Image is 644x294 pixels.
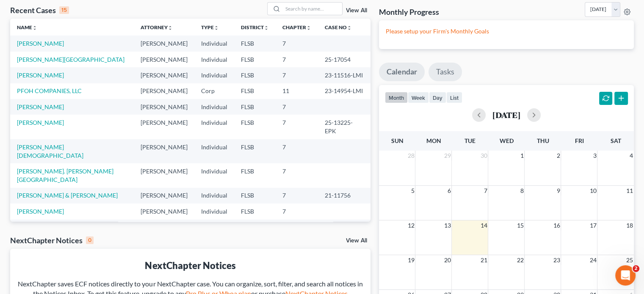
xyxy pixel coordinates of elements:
[234,67,276,83] td: FLSB
[552,255,561,265] span: 23
[17,40,64,47] a: [PERSON_NAME]
[17,192,118,199] a: [PERSON_NAME] & [PERSON_NAME]
[406,255,415,265] span: 19
[483,186,488,196] span: 7
[589,186,597,196] span: 10
[17,71,64,79] a: [PERSON_NAME]
[134,67,194,83] td: [PERSON_NAME]
[276,163,318,187] td: 7
[194,203,234,219] td: Individual
[194,139,234,163] td: Individual
[318,83,370,99] td: 23-14954-LMI
[234,203,276,219] td: FLSB
[276,220,318,235] td: 13
[492,110,520,119] h2: [DATE]
[194,220,234,235] td: Individual
[17,87,82,94] a: PFOH COMPANIES, LLC
[276,188,318,203] td: 7
[17,119,64,126] a: [PERSON_NAME]
[168,25,173,30] i: unfold_more
[17,168,113,183] a: [PERSON_NAME]. [PERSON_NAME][GEOGRAPHIC_DATA]
[134,163,194,187] td: [PERSON_NAME]
[479,255,488,265] span: 21
[194,36,234,51] td: Individual
[32,25,37,30] i: unfold_more
[282,24,311,30] a: Chapterunfold_more
[283,3,342,15] input: Search by name...
[443,255,451,265] span: 20
[318,52,370,67] td: 25-17054
[408,92,429,103] button: week
[234,163,276,187] td: FLSB
[499,137,513,144] span: Wed
[589,220,597,231] span: 17
[516,220,524,231] span: 15
[610,137,621,144] span: Sat
[410,186,415,196] span: 5
[625,255,634,265] span: 25
[134,139,194,163] td: [PERSON_NAME]
[276,36,318,51] td: 7
[625,186,634,196] span: 11
[516,255,524,265] span: 22
[17,56,124,63] a: [PERSON_NAME][GEOGRAPHIC_DATA]
[318,188,370,203] td: 21-11756
[556,151,561,161] span: 2
[17,103,64,110] a: [PERSON_NAME]
[346,8,367,14] a: View All
[536,137,549,144] span: Thu
[519,186,524,196] span: 8
[17,143,83,159] a: [PERSON_NAME][DEMOGRAPHIC_DATA]
[86,236,94,244] div: 0
[276,67,318,83] td: 7
[214,25,219,30] i: unfold_more
[276,52,318,67] td: 7
[10,5,69,15] div: Recent Cases
[276,99,318,115] td: 7
[426,137,441,144] span: Mon
[234,188,276,203] td: FLSB
[552,220,561,231] span: 16
[134,203,194,219] td: [PERSON_NAME]
[429,92,446,103] button: day
[629,151,634,161] span: 4
[575,137,583,144] span: Fri
[625,220,634,231] span: 18
[325,24,352,30] a: Case Nounfold_more
[479,220,488,231] span: 14
[234,220,276,235] td: FLSB
[134,188,194,203] td: [PERSON_NAME]
[391,137,403,144] span: Sun
[386,27,627,36] p: Please setup your Firm's Monthly Goals
[306,25,311,30] i: unfold_more
[234,139,276,163] td: FLSB
[379,63,425,81] a: Calendar
[234,36,276,51] td: FLSB
[134,52,194,67] td: [PERSON_NAME]
[194,52,234,67] td: Individual
[276,203,318,219] td: 7
[276,115,318,139] td: 7
[17,259,364,272] div: NextChapter Notices
[59,6,69,14] div: 15
[589,255,597,265] span: 24
[134,36,194,51] td: [PERSON_NAME]
[446,186,451,196] span: 6
[318,67,370,83] td: 23-11516-LMI
[17,24,37,30] a: Nameunfold_more
[347,25,352,30] i: unfold_more
[194,99,234,115] td: Individual
[194,188,234,203] td: Individual
[276,139,318,163] td: 7
[201,24,219,30] a: Typeunfold_more
[428,63,462,81] a: Tasks
[194,163,234,187] td: Individual
[592,151,597,161] span: 3
[633,265,639,272] span: 2
[234,83,276,99] td: FLSB
[318,115,370,139] td: 25-13225-EPK
[615,265,636,286] iframe: Intercom live chat
[134,83,194,99] td: [PERSON_NAME]
[17,208,64,215] a: [PERSON_NAME]
[443,151,451,161] span: 29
